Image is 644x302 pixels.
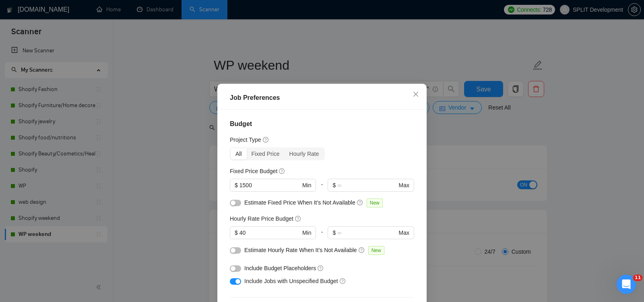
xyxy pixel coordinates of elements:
span: $ [332,181,336,190]
span: close [413,91,419,97]
div: All [231,148,247,159]
span: Estimate Hourly Rate When It’s Not Available [244,247,357,253]
span: Max [399,181,409,190]
span: Include Budget Placeholders [244,265,316,271]
input: 0 [239,228,301,237]
span: Min [302,228,312,237]
span: $ [332,228,336,237]
div: - [316,226,328,246]
div: Hourly Rate [285,148,324,159]
span: $ [235,228,238,237]
span: question-circle [263,137,269,143]
h5: Project Type [230,135,261,144]
input: ∞ [337,228,397,237]
h5: Fixed Price Budget [230,167,277,176]
button: Close [405,84,427,105]
span: Estimate Fixed Price When It’s Not Available [244,199,355,206]
span: Max [399,228,409,237]
span: $ [235,181,238,190]
div: Job Preferences [230,93,414,103]
input: 0 [239,181,301,190]
span: 11 [633,275,642,281]
div: Fixed Price [247,148,285,159]
h5: Hourly Rate Price Budget [230,214,293,223]
iframe: Intercom live chat [617,275,636,294]
span: New [367,199,383,207]
input: ∞ [337,181,397,190]
span: Min [302,181,312,190]
span: question-circle [295,215,301,222]
h4: Budget [230,119,414,129]
span: Include Jobs with Unspecified Budget [244,278,338,284]
span: question-circle [279,168,285,174]
span: question-circle [318,265,324,271]
div: - [316,179,328,198]
span: question-circle [340,278,346,284]
span: New [368,246,384,255]
span: question-circle [359,247,365,253]
span: question-circle [357,199,363,206]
